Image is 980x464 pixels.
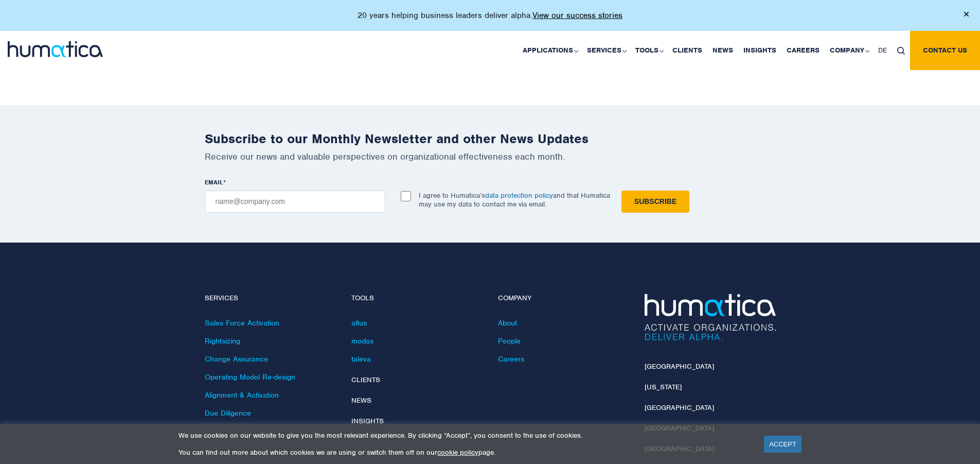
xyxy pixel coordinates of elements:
[645,383,682,391] a: [US_STATE]
[351,318,367,328] a: altus
[498,336,521,346] a: People
[205,354,268,364] a: Change Assurance
[485,191,553,200] a: data protection policy
[419,191,610,209] p: I agree to Humatica’s and that Humatica may use my data to contact me via email.
[645,403,714,412] a: [GEOGRAPHIC_DATA]
[205,294,336,303] h4: Services
[8,41,103,57] img: logo
[351,396,371,405] a: News
[621,191,689,213] input: Subscribe
[205,336,240,346] a: Rightsizing
[498,294,629,303] h4: Company
[764,436,801,453] a: ACCEPT
[738,31,781,70] a: Insights
[582,31,630,70] a: Services
[781,31,825,70] a: Careers
[179,431,751,440] p: We use cookies on our website to give you the most relevant experience. By clicking “Accept”, you...
[910,31,980,70] a: Contact us
[707,31,738,70] a: News
[897,47,905,55] img: search_icon
[878,46,887,55] span: DE
[645,362,714,371] a: [GEOGRAPHIC_DATA]
[205,318,279,328] a: Sales Force Activation
[205,372,295,382] a: Operating Model Re-design
[351,294,483,303] h4: Tools
[825,31,873,70] a: Company
[645,294,776,340] img: Humatica
[205,191,385,213] input: name@company.com
[498,318,517,328] a: About
[351,354,371,364] a: taleva
[518,31,582,70] a: Applications
[205,390,279,400] a: Alignment & Activation
[351,375,380,384] a: Clients
[630,31,667,70] a: Tools
[667,31,707,70] a: Clients
[179,448,751,457] p: You can find out more about which cookies we are using or switch them off on our page.
[498,354,524,364] a: Careers
[873,31,892,70] a: DE
[205,408,251,418] a: Due Diligence
[351,336,373,346] a: modas
[401,191,411,201] input: I agree to Humatica’sdata protection policyand that Humatica may use my data to contact me via em...
[358,10,622,21] p: 20 years helping business leaders deliver alpha.
[351,417,384,425] a: Insights
[205,151,776,162] p: Receive our news and valuable perspectives on organizational effectiveness each month.
[437,448,478,457] a: cookie policy
[205,178,223,186] span: EMAIL
[205,131,776,147] h2: Subscribe to our Monthly Newsletter and other News Updates
[532,10,622,21] a: View our success stories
